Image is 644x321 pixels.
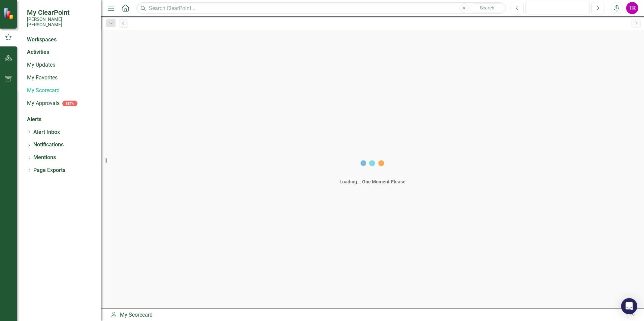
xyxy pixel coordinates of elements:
[33,167,65,174] a: Page Exports
[33,154,56,162] a: Mentions
[621,298,637,314] div: Open Intercom Messenger
[471,3,504,13] button: Search
[27,116,94,123] div: Alerts
[62,101,77,106] div: BETA
[27,74,94,82] a: My Favorites
[33,141,64,149] a: Notifications
[27,36,57,44] div: Workspaces
[27,61,94,69] a: My Updates
[110,311,627,319] div: My Scorecard
[27,100,60,107] a: My Approvals
[27,87,94,95] a: My Scorecard
[136,2,506,14] input: Search ClearPoint...
[340,178,406,185] div: Loading... One Moment Please
[27,48,94,56] div: Activities
[626,2,638,14] button: TR
[480,5,494,10] span: Search
[3,8,15,20] img: ClearPoint Strategy
[27,8,94,16] span: My ClearPoint
[33,129,60,136] a: Alert Inbox
[27,16,94,28] small: [PERSON_NAME] [PERSON_NAME]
